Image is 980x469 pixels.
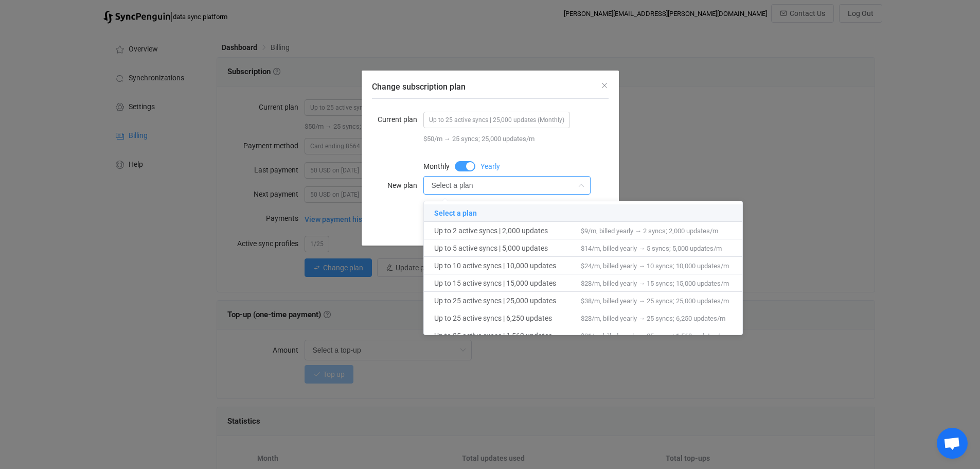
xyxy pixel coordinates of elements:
span: $28/m, billed yearly → 25 syncs; 6,250 updates/m [581,315,725,322]
span: Up to 25 active syncs | 25,000 updates [434,292,581,309]
input: Select a plan [423,176,591,195]
span: Change subscription plan [372,82,466,92]
span: $24/m, billed yearly → 10 syncs; 10,000 updates/m [581,262,729,270]
span: Select a plan [434,204,581,222]
span: $38/m, billed yearly → 25 syncs; 25,000 updates/m [581,297,729,305]
span: $50/m → 25 syncs; 25,000 updates/m [423,135,534,143]
span: $9/m, billed yearly → 2 syncs; 2,000 updates/m [581,227,718,235]
span: Up to 15 active syncs | 15,000 updates [434,274,581,292]
span: $14/m, billed yearly → 5 syncs; 5,000 updates/m [581,245,722,252]
label: Current plan [372,109,423,130]
span: Up to 25 active syncs | 1,562 updates [434,327,581,344]
span: Yearly [480,163,500,170]
span: Up to 10 active syncs | 10,000 updates [434,257,581,274]
span: Up to 25 active syncs | 6,250 updates [434,309,581,327]
span: Up to 5 active syncs | 5,000 updates [434,239,581,257]
button: Close [600,81,609,91]
span: Up to 2 active syncs | 2,000 updates [434,222,581,239]
span: Up to 25 active syncs | 25,000 updates (Monthly) [423,112,570,128]
label: New plan [372,175,423,196]
span: Monthly [423,163,450,170]
span: $28/m, billed yearly → 15 syncs; 15,000 updates/m [581,280,729,287]
div: Change subscription plan [362,71,619,246]
a: Open chat [937,428,968,459]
